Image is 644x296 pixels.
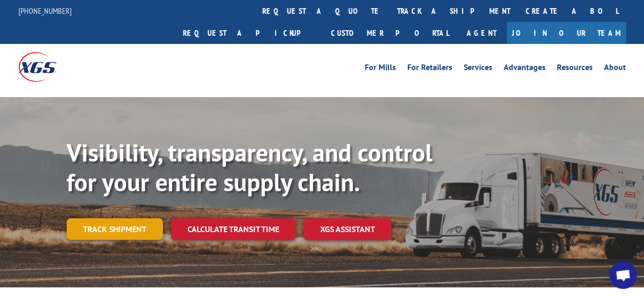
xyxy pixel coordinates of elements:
[323,22,456,44] a: Customer Portal
[175,22,323,44] a: Request a pickup
[407,63,452,75] a: For Retailers
[604,63,626,75] a: About
[67,218,163,240] a: Track shipment
[507,22,626,44] a: Join Our Team
[557,63,593,75] a: Resources
[365,63,396,75] a: For Mills
[67,136,432,198] b: Visibility, transparency, and control for your entire supply chain.
[464,63,492,75] a: Services
[304,218,391,240] a: XGS ASSISTANT
[18,6,72,16] a: [PHONE_NUMBER]
[171,218,296,240] a: Calculate transit time
[504,63,546,75] a: Advantages
[609,261,637,289] div: Open chat
[456,22,507,44] a: Agent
